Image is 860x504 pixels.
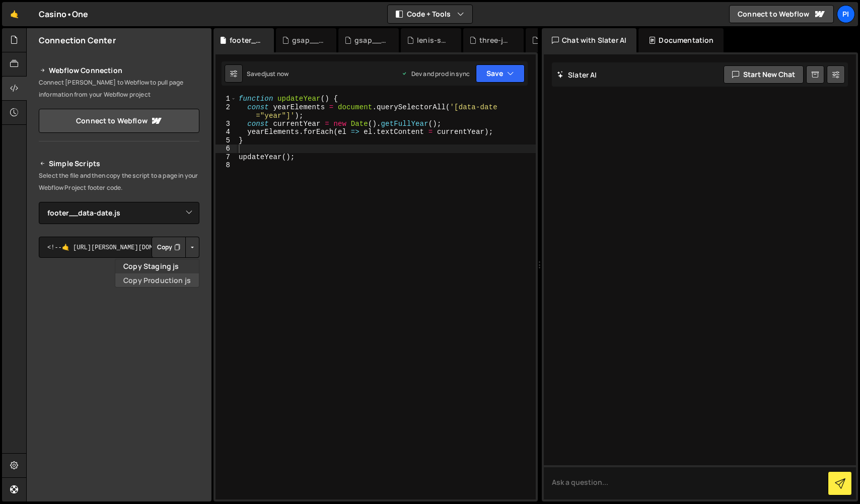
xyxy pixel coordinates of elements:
h2: Connection Center [39,35,116,46]
div: 4 [216,128,237,136]
a: 🤙 [2,2,27,26]
iframe: YouTube video player [39,274,200,365]
button: Start new chat [724,65,804,84]
div: 3 [216,120,237,128]
div: gsap__home-intro-timeline.js [354,35,387,45]
div: 1 [216,95,237,103]
h2: Slater AI [557,70,597,80]
div: 2 [216,103,237,120]
p: Select the file and then copy the script to a page in your Webflow Project footer code. [39,170,199,194]
div: 8 [216,161,237,170]
div: gsap__split-text.js [292,35,324,45]
div: 5 [216,136,237,145]
a: Connect to Webflow [39,109,199,133]
p: Connect [PERSON_NAME] to Webflow to pull page information from your Webflow project [39,77,199,101]
textarea: <!--🤙 [URL][PERSON_NAME][DOMAIN_NAME]> <script>document.addEventListener("DOMContentLoaded", func... [39,237,199,258]
a: Pi [837,5,855,23]
div: Dev and prod in sync [401,69,470,78]
h2: Webflow Connection [39,64,199,77]
a: Connect to Webflow [729,5,834,23]
button: Code + Tools [388,5,472,23]
div: lenis-scroll.js [417,35,449,45]
div: Saved [247,69,289,78]
div: Documentation [638,28,724,52]
h2: Simple Scripts [39,158,199,170]
div: 6 [216,145,237,153]
a: Copy Staging js [115,259,199,273]
div: Button group with nested dropdown [152,237,199,258]
div: Code + Tools [115,259,199,287]
div: Chat with Slater AI [542,28,636,52]
div: 7 [216,153,237,162]
button: Save [476,64,525,83]
iframe: YouTube video player [39,372,200,462]
div: Casino•One [39,8,89,20]
div: just now [265,69,289,78]
div: three-js__3d-scene.js [479,35,512,45]
div: footer__data-date.js [230,35,262,45]
button: Copy [152,237,186,258]
a: Copy Production js [115,273,199,287]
